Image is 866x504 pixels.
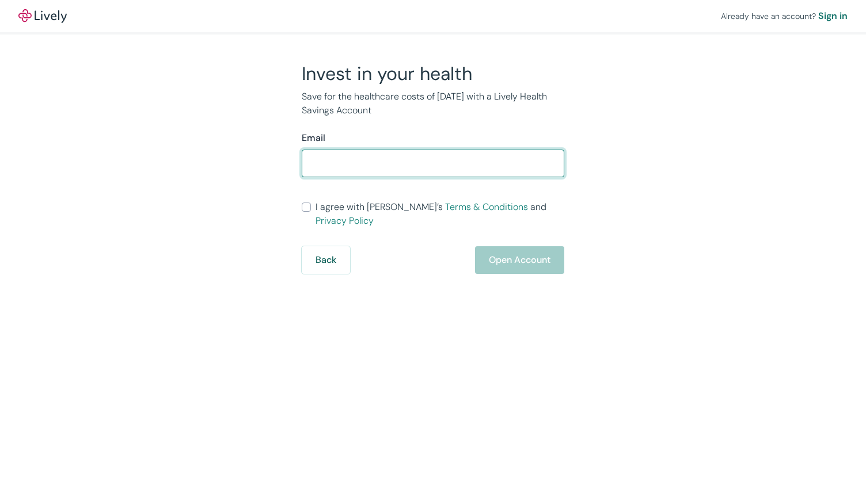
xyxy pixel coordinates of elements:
a: Terms & Conditions [445,201,528,213]
div: Already have an account? [721,9,848,23]
a: Privacy Policy [316,215,374,227]
h2: Invest in your health [302,62,564,85]
label: Email [302,131,325,145]
a: LivelyLively [18,9,67,23]
button: Back [302,246,350,274]
p: Save for the healthcare costs of [DATE] with a Lively Health Savings Account [302,90,564,117]
span: I agree with [PERSON_NAME]’s and [316,200,564,228]
img: Lively [18,9,67,23]
a: Sign in [818,9,848,23]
